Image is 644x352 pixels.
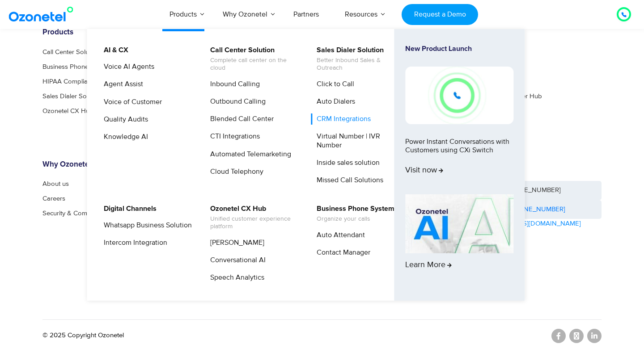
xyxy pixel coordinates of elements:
[98,79,144,90] a: Agent Assist
[405,166,443,176] span: Visit now
[204,203,300,232] a: Ozonetel CX HubUnified customer experience platform
[311,157,381,168] a: Inside sales solution
[472,181,602,200] a: USA [PHONE_NUMBER]
[42,160,172,169] h6: Why Ozonetel
[42,331,124,341] p: © 2025 Copyright Ozonetel
[98,220,193,231] a: Whatsapp Business Solution
[405,194,513,253] img: AI
[42,180,69,187] a: About us
[204,45,300,73] a: Call Center SolutionComplete call center on the cloud
[42,93,102,100] a: Sales Dialer Solution
[204,272,266,283] a: Speech Analytics
[405,67,513,124] img: New-Project-17.png
[98,237,169,248] a: Intercom Integration
[204,166,265,177] a: Cloud Telephony
[42,49,100,55] a: Call Center Solution
[311,113,372,125] a: CRM Integrations
[42,78,127,85] a: HIPAA Compliant Call Center
[311,96,356,107] a: Auto Dialers
[98,203,158,214] a: Digital Channels
[42,63,111,70] a: Business Phone System
[311,203,396,224] a: Business Phone SystemOrganize your calls
[98,131,149,142] a: Knowledge AI
[210,215,298,230] span: Unified customer experience platform
[98,96,163,108] a: Voice of Customer
[98,61,156,72] a: Voice AI Agents
[98,114,149,125] a: Quality Audits
[98,45,130,56] a: AI & CX
[204,237,266,248] a: [PERSON_NAME]
[402,4,478,25] a: Request a Demo
[210,57,298,72] span: Complete call center on the cloud
[204,113,275,125] a: Blended Call Center
[311,79,356,90] a: Click to Call
[311,45,406,73] a: Sales Dialer SolutionBetter Inbound Sales & Outreach
[311,175,385,186] a: Missed Call Solutions
[405,194,513,285] a: Learn More
[204,79,261,90] a: Inbound Calling
[204,96,267,107] a: Outbound Calling
[311,230,366,241] a: Auto Attendant
[405,260,452,270] span: Learn More
[42,28,172,37] h6: Products
[42,210,108,217] a: Security & Compliance
[472,219,581,229] a: [EMAIL_ADDRESS][DOMAIN_NAME]
[472,28,602,37] h6: Resources
[317,215,394,223] span: Organize your calls
[311,247,372,258] a: Contact Manager
[311,131,406,151] a: Virtual Number | IVR Number
[42,195,65,202] a: Careers
[317,57,405,72] span: Better Inbound Sales & Outreach
[204,131,261,142] a: CTI Integrations
[405,45,513,191] a: New Product LaunchPower Instant Conversations with Customers using CXi SwitchVisit now
[204,255,267,266] a: Conversational AI
[42,108,93,114] a: Ozonetel CX Hub
[204,149,292,160] a: Automated Telemarketing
